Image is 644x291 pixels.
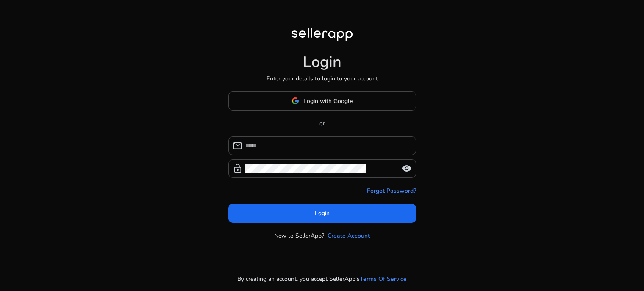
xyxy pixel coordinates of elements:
span: mail [233,141,243,151]
img: npw-badge-icon-locked.svg [389,142,396,149]
a: Forgot Password? [367,186,416,195]
a: Terms Of Service [360,274,407,283]
p: or [228,119,416,128]
a: Create Account [328,231,370,240]
span: Login [315,209,330,218]
span: lock [233,164,243,174]
h1: Login [303,53,341,71]
span: Login with Google [303,97,353,105]
p: New to SellerApp? [274,231,324,240]
img: npw-badge-icon-locked.svg [355,165,362,172]
button: Login with Google [228,91,416,111]
p: Enter your details to login to your account [266,74,378,83]
span: visibility [402,164,412,174]
button: Login [228,204,416,223]
img: google-logo.svg [291,97,299,105]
